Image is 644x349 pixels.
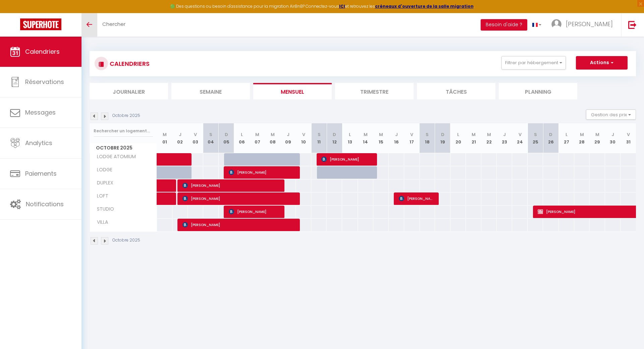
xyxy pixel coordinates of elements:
th: 03 [188,123,203,153]
abbr: J [503,131,506,138]
abbr: L [457,131,459,138]
li: Trimestre [335,83,414,99]
span: Messages [25,108,56,117]
th: 11 [311,123,327,153]
th: 13 [342,123,358,153]
img: Super Booking [20,18,61,30]
th: 02 [172,123,188,153]
th: 04 [203,123,219,153]
abbr: M [255,131,259,138]
abbr: J [395,131,398,138]
th: 21 [466,123,481,153]
th: 23 [497,123,512,153]
abbr: M [595,131,599,138]
button: Filtrer par hébergement [501,56,566,70]
span: [PERSON_NAME] [182,179,280,192]
button: Actions [576,56,628,70]
th: 24 [512,123,528,153]
span: [PERSON_NAME] [566,20,613,28]
span: [PERSON_NAME] [321,153,373,166]
li: Semaine [171,83,250,99]
span: Paiements [25,169,57,178]
abbr: D [549,131,552,138]
p: Octobre 2025 [112,237,140,244]
a: ... [PERSON_NAME] [546,13,621,37]
button: Besoin d'aide ? [481,19,527,31]
button: Gestion des prix [586,110,636,120]
abbr: M [163,131,167,138]
span: Chercher [102,20,125,28]
input: Rechercher un logement... [94,125,153,137]
abbr: J [611,131,614,138]
a: ICI [339,3,345,9]
th: 25 [528,123,543,153]
th: 19 [435,123,450,153]
span: [PERSON_NAME] [399,192,435,205]
th: 18 [420,123,435,153]
th: 29 [590,123,605,153]
img: ... [551,19,561,29]
abbr: V [627,131,630,138]
th: 20 [450,123,466,153]
th: 22 [481,123,497,153]
th: 01 [157,123,172,153]
abbr: M [472,131,476,138]
h3: CALENDRIERS [108,56,150,71]
span: [PERSON_NAME] [229,166,296,179]
abbr: L [566,131,568,138]
li: Planning [499,83,577,99]
th: 15 [373,123,389,153]
th: 07 [250,123,265,153]
abbr: D [225,131,228,138]
span: Octobre 2025 [90,143,157,153]
abbr: S [426,131,429,138]
abbr: J [287,131,289,138]
abbr: V [302,131,305,138]
p: Octobre 2025 [112,113,140,119]
span: [PERSON_NAME] [229,205,280,218]
th: 08 [265,123,280,153]
li: Journalier [90,83,168,99]
span: [PERSON_NAME] [182,192,296,205]
abbr: M [364,131,368,138]
span: DUPLEX [91,179,116,187]
th: 14 [358,123,373,153]
abbr: M [379,131,383,138]
abbr: V [194,131,197,138]
abbr: V [410,131,413,138]
span: Calendriers [25,47,60,56]
abbr: M [487,131,491,138]
li: Mensuel [253,83,332,99]
li: Tâches [417,83,495,99]
th: 16 [389,123,404,153]
button: Ouvrir le widget de chat LiveChat [5,3,25,23]
span: VILLA [91,219,116,226]
span: [PERSON_NAME] [182,218,296,231]
a: créneaux d'ouverture de la salle migration [375,3,474,9]
abbr: M [271,131,275,138]
span: Notifications [26,200,64,208]
abbr: V [519,131,522,138]
span: LODGE ATOMIUM [91,153,138,161]
abbr: L [241,131,243,138]
th: 17 [404,123,420,153]
abbr: D [441,131,444,138]
span: Analytics [25,139,52,147]
abbr: L [349,131,351,138]
th: 12 [327,123,342,153]
span: LOFT [91,192,116,200]
th: 26 [543,123,558,153]
span: LODGE [91,166,116,174]
th: 09 [280,123,296,153]
th: 06 [234,123,250,153]
span: Réservations [25,78,64,86]
th: 05 [219,123,234,153]
abbr: M [580,131,584,138]
th: 10 [296,123,311,153]
abbr: S [534,131,537,138]
th: 27 [559,123,574,153]
img: logout [628,20,637,29]
th: 30 [605,123,621,153]
a: Chercher [97,13,130,37]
